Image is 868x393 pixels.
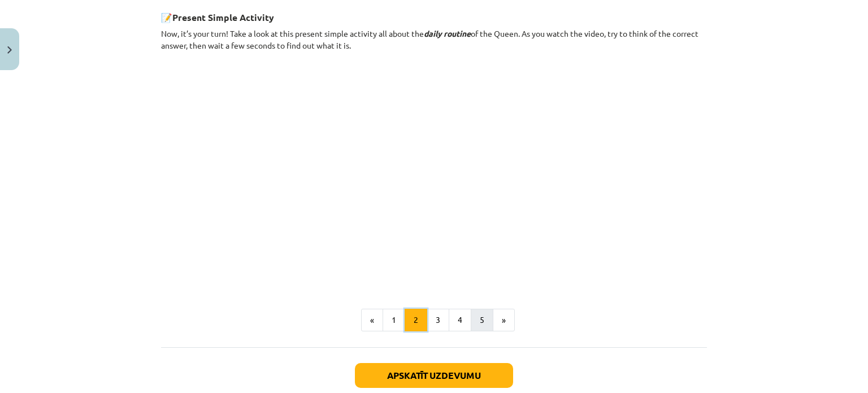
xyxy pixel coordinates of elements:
button: 4 [449,309,471,331]
button: 5 [471,309,493,331]
nav: Page navigation example [161,309,707,331]
img: icon-close-lesson-0947bae3869378f0d4975bcd49f059093ad1ed9edebbc8119c70593378902aed.svg [7,46,12,54]
strong: Present Simple Activity [172,11,274,23]
p: Now, it’s your turn! Take a look at this present simple activity all about the of the Queen. As y... [161,28,707,51]
button: 2 [405,309,427,331]
button: » [493,309,515,331]
button: Apskatīt uzdevumu [355,363,513,388]
button: 1 [383,309,405,331]
i: daily routine [424,28,471,38]
button: 3 [427,309,449,331]
button: « [361,309,383,331]
h3: 📝 [161,3,707,24]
